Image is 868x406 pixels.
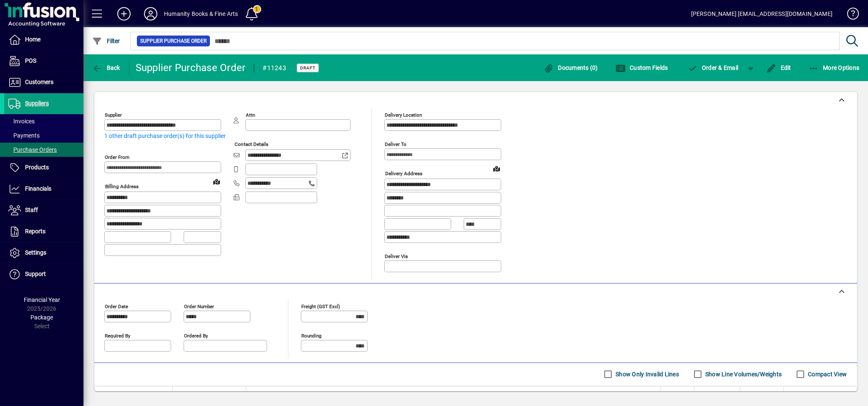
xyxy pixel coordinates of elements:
[210,175,223,188] a: View on map
[25,79,53,85] span: Customers
[704,370,782,378] label: Show Line Volumes/Weights
[25,228,45,235] span: Reports
[4,143,83,157] a: Purchase Orders
[25,100,49,107] span: Suppliers
[490,162,503,175] a: View on map
[544,64,598,71] span: Documents (0)
[24,296,60,303] span: Financial Year
[687,64,738,71] span: Order & Email
[136,61,246,74] div: Supplier Purchase Order
[4,243,83,263] a: Settings
[184,303,214,309] mat-label: Order number
[4,29,83,50] a: Home
[616,64,668,71] span: Custom Fields
[8,132,40,139] span: Payments
[184,332,208,338] mat-label: Ordered by
[83,60,129,75] app-page-header-button: Back
[25,185,51,192] span: Financials
[385,141,406,147] mat-label: Deliver To
[691,7,833,20] div: [PERSON_NAME] [EMAIL_ADDRESS][DOMAIN_NAME]
[841,2,858,29] a: Knowledge Base
[809,64,860,71] span: More Options
[8,146,57,153] span: Purchase Orders
[105,154,129,160] mat-label: Order from
[25,57,36,64] span: POS
[827,391,846,400] span: Extend $
[683,60,742,75] button: Order & Email
[111,6,137,21] button: Add
[300,65,315,71] span: Draft
[4,128,83,143] a: Payments
[251,391,277,400] span: Description
[4,157,83,178] a: Products
[385,112,422,118] mat-label: Delivery Location
[140,37,207,45] span: Supplier Purchase Order
[4,72,83,93] a: Customers
[105,112,122,118] mat-label: Supplier
[4,51,83,71] a: POS
[806,370,847,378] label: Compact View
[385,253,408,259] mat-label: Deliver via
[262,61,286,75] div: #11243
[301,332,321,338] mat-label: Rounding
[92,38,120,44] span: Filter
[766,64,791,71] span: Edit
[246,112,255,118] mat-label: Attn
[8,118,35,125] span: Invoices
[178,391,209,400] span: Supplier Code
[25,249,46,256] span: Settings
[4,200,83,221] a: Staff
[710,391,735,400] span: Unit Cost $
[753,391,778,400] span: Discount %
[614,370,679,378] label: Show Only Invalid Lines
[764,60,793,75] button: Edit
[137,6,164,21] button: Profile
[807,60,862,75] button: More Options
[30,314,53,321] span: Package
[668,391,689,400] span: Order Qty
[25,164,49,171] span: Products
[4,114,83,128] a: Invoices
[4,221,83,242] a: Reports
[90,33,122,49] button: Filter
[613,60,670,75] button: Custom Fields
[105,391,115,400] span: Item
[4,264,83,285] a: Support
[4,179,83,199] a: Financials
[25,36,40,43] span: Home
[105,332,130,338] mat-label: Required by
[92,64,120,71] span: Back
[25,207,38,213] span: Staff
[301,303,340,309] mat-label: Freight (GST excl)
[164,7,238,20] div: Humanity Books & Fine Arts
[90,60,122,75] button: Back
[542,60,600,75] button: Documents (0)
[105,303,128,309] mat-label: Order date
[25,271,46,277] span: Support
